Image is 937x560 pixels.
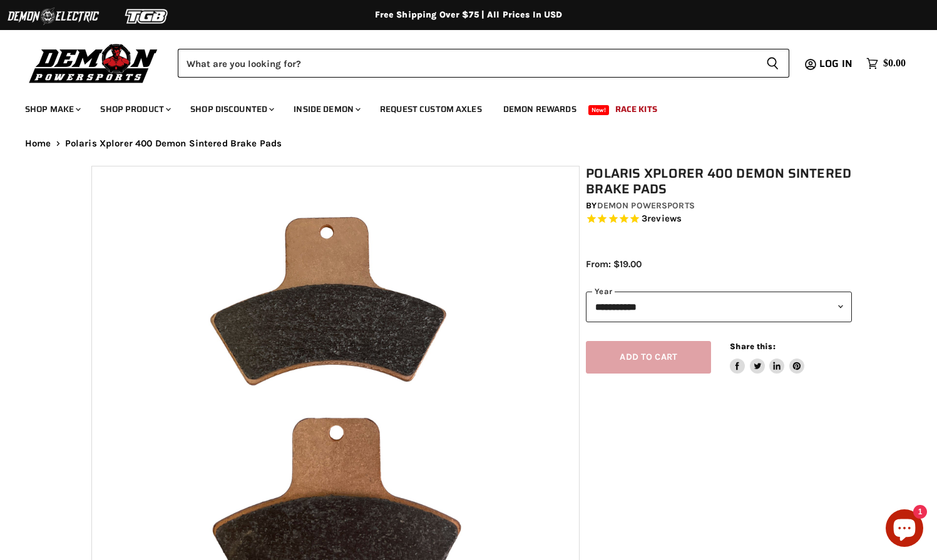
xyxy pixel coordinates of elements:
[586,199,852,213] div: by
[16,96,88,122] a: Shop Make
[65,138,282,149] span: Polaris Xplorer 400 Demon Sintered Brake Pads
[730,342,775,351] span: Share this:
[883,58,906,69] span: $0.00
[586,166,852,197] h1: Polaris Xplorer 400 Demon Sintered Brake Pads
[100,4,194,28] img: TGB Logo 2
[642,213,682,225] span: 3 reviews
[16,91,903,122] ul: Main menu
[371,96,491,122] a: Request Custom Axles
[586,213,852,226] span: Rated 5.0 out of 5 stars 3 reviews
[91,96,178,122] a: Shop Product
[25,41,162,85] img: Demon Powersports
[756,49,789,78] button: Search
[860,54,912,73] a: $0.00
[25,138,51,149] a: Home
[647,213,682,225] span: reviews
[494,96,586,122] a: Demon Rewards
[588,105,610,115] span: New!
[586,258,642,270] span: From: $19.00
[819,56,853,71] span: Log in
[597,200,695,211] a: Demon Powersports
[606,96,667,122] a: Race Kits
[882,509,927,550] inbox-online-store-chat: Shopify online store chat
[586,292,852,322] select: year
[181,96,282,122] a: Shop Discounted
[730,341,804,374] aside: Share this:
[814,58,860,69] a: Log in
[284,96,368,122] a: Inside Demon
[178,49,756,78] input: Search
[178,49,789,78] form: Product
[6,4,100,28] img: Demon Electric Logo 2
